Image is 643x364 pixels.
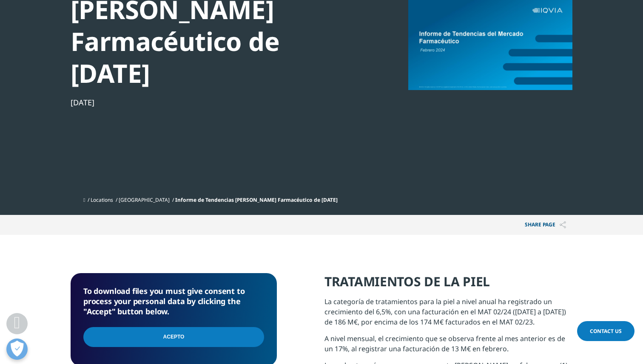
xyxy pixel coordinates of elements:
[324,273,572,296] h4: TRATAMIENTOS DE LA PIEL
[83,286,264,316] h5: To download files you must give consent to process your personal data by clicking the "Accept" bu...
[71,97,362,107] div: [DATE]
[6,339,28,360] button: Abrir preferencias
[324,333,572,360] p: A nivel mensual, el crecimiento que se observa frente al mes anterior es de un 17%, al registrar ...
[518,215,572,235] button: Share PAGEShare PAGE
[577,321,634,341] a: Contact Us
[119,196,170,203] a: [GEOGRAPHIC_DATA]
[590,327,622,335] span: Contact Us
[560,221,566,229] img: Share PAGE
[175,196,338,203] span: Informe de Tendencias [PERSON_NAME] Farmacéutico de [DATE]
[91,196,113,203] a: Locations
[83,327,264,347] input: Acepto
[518,215,572,235] p: Share PAGE
[324,296,572,333] p: La categoría de tratamientos para la piel a nivel anual ha registrado un crecimiento del 6,5%, co...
